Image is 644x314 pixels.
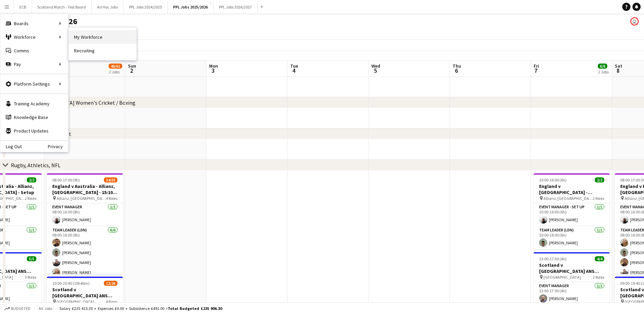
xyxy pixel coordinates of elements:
[25,275,36,280] span: 3 Roles
[0,44,68,57] a: Comms
[57,299,94,304] span: [GEOGRAPHIC_DATA]
[533,67,539,74] span: 7
[52,177,80,182] span: 08:00-17:00 (9h)
[630,17,639,25] app-user-avatar: Jane Barron
[109,64,122,69] span: 46/61
[544,196,593,201] span: Allianz, [GEOGRAPHIC_DATA]
[11,162,60,169] div: Rugby, Athletics, NFL
[534,282,610,305] app-card-role: Event Manager1/113:00-17:00 (4h)[PERSON_NAME]
[0,57,68,71] div: Pay
[614,67,622,74] span: 8
[128,63,136,69] span: Sun
[104,177,117,182] span: 34/35
[47,183,123,195] h3: England v Australia - Allianz, [GEOGRAPHIC_DATA] - 15:10 KO
[0,17,68,30] div: Boards
[371,63,380,69] span: Wed
[57,196,106,201] span: Allianz, [GEOGRAPHIC_DATA]
[0,144,22,149] a: Log Out
[534,262,610,274] h3: Scotland v [GEOGRAPHIC_DATA] ANS 2025- Setup
[14,0,32,14] button: ECB
[452,67,461,74] span: 6
[544,275,581,280] span: [GEOGRAPHIC_DATA]
[534,183,610,195] h3: England v [GEOGRAPHIC_DATA] - Allianz, [GEOGRAPHIC_DATA] - Setup
[69,30,136,44] a: My Workforce
[11,306,31,311] span: Budgeted
[595,177,604,182] span: 2/2
[0,97,68,110] a: Training Academy
[539,256,567,261] span: 13:00-17:00 (4h)
[27,256,36,261] span: 5/5
[453,63,461,69] span: Thu
[534,226,610,249] app-card-role: Team Leader (LDN)1/110:00-16:00 (6h)[PERSON_NAME]
[11,99,135,106] div: (W) [DEMOGRAPHIC_DATA] Women's Cricket / Boxing
[0,30,68,44] div: Workforce
[593,275,604,280] span: 2 Roles
[168,0,214,14] button: PPL Jobs 2025/2026
[3,305,32,312] button: Budgeted
[370,67,380,74] span: 5
[92,0,124,14] button: Ad Hoc Jobs
[109,69,122,74] div: 2 Jobs
[47,226,123,299] app-card-role: Team Leader (LDN)6/608:00-16:00 (8h)[PERSON_NAME][PERSON_NAME][PERSON_NAME][PERSON_NAME]
[214,0,258,14] button: PPL Jobs 2026/2027
[209,63,218,69] span: Mon
[52,281,90,286] span: 10:00-20:40 (10h40m)
[47,173,123,274] app-job-card: 08:00-17:00 (9h)34/35England v Australia - Allianz, [GEOGRAPHIC_DATA] - 15:10 KO Allianz, [GEOGRA...
[534,173,610,249] app-job-card: 10:00-16:00 (6h)2/2England v [GEOGRAPHIC_DATA] - Allianz, [GEOGRAPHIC_DATA] - Setup Allianz, [GEO...
[124,0,168,14] button: PPL Jobs 2024/2025
[59,306,222,311] div: Salary £235 415.30 + Expenses £0.00 + Subsistence £491.00 =
[593,196,604,201] span: 2 Roles
[0,124,68,138] a: Product Updates
[534,203,610,226] app-card-role: Event Manager - Set up1/110:00-16:00 (6h)[PERSON_NAME]
[47,286,123,299] h3: Scotland v [GEOGRAPHIC_DATA] ANS 2025 - 17:40 KO
[168,306,222,311] span: Total Budgeted £235 906.30
[47,203,123,226] app-card-role: Event Manager1/108:00-16:00 (8h)[PERSON_NAME]
[290,63,298,69] span: Tue
[106,196,117,201] span: 4 Roles
[104,281,117,286] span: 12/26
[127,67,136,74] span: 2
[615,63,622,69] span: Sat
[534,63,539,69] span: Fri
[0,77,68,91] div: Platform Settings
[0,110,68,124] a: Knowledge Base
[289,67,298,74] span: 4
[25,196,36,201] span: 2 Roles
[27,177,36,182] span: 2/2
[208,67,218,74] span: 3
[106,299,117,304] span: 4 Roles
[539,177,567,182] span: 10:00-16:00 (6h)
[595,256,604,261] span: 4/4
[598,69,609,74] div: 2 Jobs
[598,64,607,69] span: 6/6
[69,44,136,57] a: Recruiting
[32,0,92,14] button: Scotland Match - Test Board
[48,144,68,149] a: Privacy
[37,306,54,311] span: All jobs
